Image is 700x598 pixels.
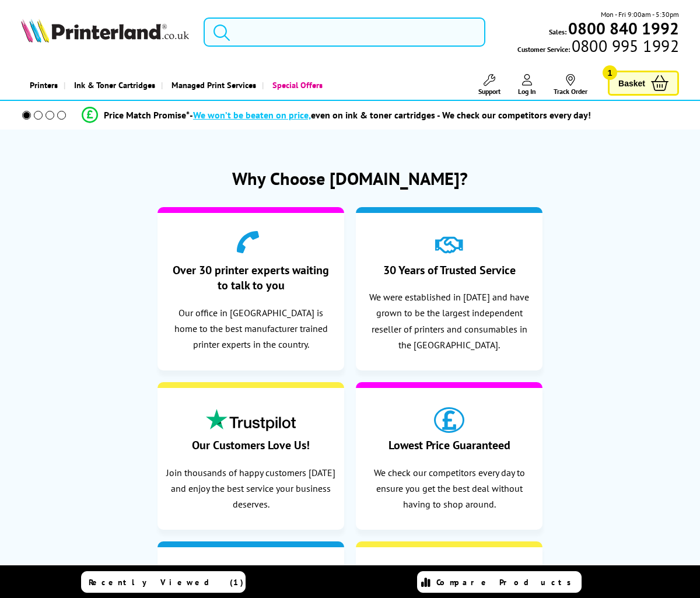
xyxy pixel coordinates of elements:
span: Sales: [549,26,566,37]
span: Mon - Fri 9:00am - 5:30pm [601,9,679,20]
p: We check our competitors every day to ensure you get the best deal without having to shop around. [365,465,534,513]
img: Printerland Logo [21,19,189,43]
a: Track Order [554,74,587,96]
a: Managed Print Services [161,70,262,100]
span: Price Match Promise* [104,109,190,121]
p: Our office in [GEOGRAPHIC_DATA] is home to the best manufacturer trained printer experts in the c... [166,305,335,353]
span: Ink & Toner Cartridges [74,70,155,100]
span: Log In [518,87,536,96]
a: Log In [518,74,536,96]
a: Recently Viewed (1) [81,571,246,593]
p: Join thousands of happy customers [DATE] and enjoy the best service your business deserves. [166,465,335,513]
li: modal_Promise [6,105,667,125]
a: Compare Products [417,571,582,593]
span: 0800 995 1992 [570,40,679,51]
a: Basket 1 [608,71,679,96]
p: We were established in [DATE] and have grown to be the largest independent reseller of printers a... [365,289,534,353]
div: - even on ink & toner cartridges - We check our competitors every day! [190,109,591,121]
a: Printerland Logo [21,19,189,45]
a: Ink & Toner Cartridges [64,70,161,100]
span: Support [478,87,501,96]
span: Basket [618,75,645,91]
h4: Our Customers Love Us! [166,438,335,453]
h4: Lowest Price Guaranteed [365,438,534,453]
span: Compare Products [436,577,577,587]
a: Printers [21,70,64,100]
span: We won’t be beaten on price, [193,109,311,121]
span: Customer Service: [517,40,679,55]
span: Recently Viewed (1) [89,577,244,587]
span: 1 [603,65,617,80]
a: Support [478,74,501,96]
h4: Over 30 printer experts waiting to talk to you [166,263,335,293]
b: 0800 840 1992 [568,18,679,39]
a: 0800 840 1992 [566,23,679,34]
a: Special Offers [262,70,328,100]
h1: Why Choose [DOMAIN_NAME]? [50,167,650,190]
h4: 30 Years of Trusted Service [365,263,534,278]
